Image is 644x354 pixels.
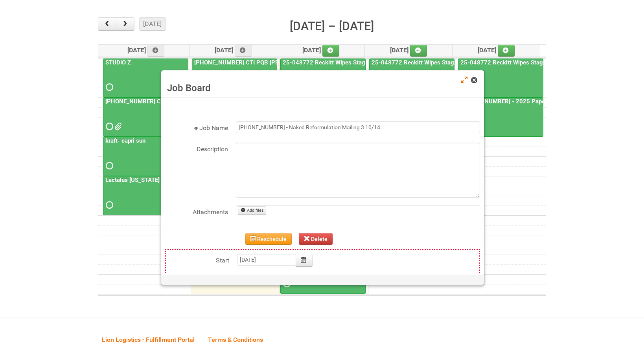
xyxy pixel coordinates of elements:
a: [PHONE_NUMBER] CTI PQB [PERSON_NAME] Real US - blinding day [193,59,376,66]
label: Start [166,254,229,265]
a: 25-048772 Reckitt Wipes Stage 4 - blinding/labeling day [281,59,436,66]
span: [DATE] [215,46,252,54]
a: Add an event [410,45,427,57]
span: Lion Logistics - Fulfillment Portal [102,336,195,343]
a: Terms & Conditions [202,327,269,352]
label: Description [165,143,228,154]
button: Reschedule [245,233,292,245]
a: Lactalus [US_STATE] [104,176,161,183]
a: 25-048772 Reckitt Wipes Stage 4 - blinding/labeling day [369,59,454,98]
a: [PHONE_NUMBER] CTI PQB [PERSON_NAME] Real US - blinding day [104,98,287,105]
span: Requested [106,84,111,90]
a: [PHONE_NUMBER] CTI PQB [PERSON_NAME] Real US - blinding day [103,97,188,137]
button: [DATE] [139,17,166,31]
a: Add an event [235,45,252,57]
a: 25-048772 Reckitt Wipes Stage 4 - blinding/labeling day [370,59,524,66]
a: 25-048772 Reckitt Wipes Stage 4 - blinding/labeling day [458,59,544,98]
a: STUDIO Z [103,59,188,98]
span: Terms & Conditions [208,336,263,343]
a: Lactalus [US_STATE] [103,176,188,215]
button: Calendar [296,254,313,267]
h3: Job Board [167,82,478,94]
span: [DATE] [478,46,515,54]
a: Add an event [498,45,515,57]
span: [DATE] [390,46,427,54]
a: kraft- capri sun [103,137,188,176]
a: Lion Logistics - Fulfillment Portal [96,327,201,352]
a: [PHONE_NUMBER] CTI PQB [PERSON_NAME] Real US - blinding day [192,59,277,98]
label: Attachments [165,205,228,217]
span: [DATE] [127,46,165,54]
h2: [DATE] – [DATE] [290,17,374,35]
span: Front Label KRAFT batch 2 (02.26.26) - code AZ05 use 2nd.docx Front Label KRAFT batch 2 (02.26.26... [114,124,120,129]
label: Job Name [165,121,228,133]
a: Add an event [322,45,340,57]
a: 25-048772 Reckitt Wipes Stage 4 - blinding/labeling day [459,59,613,66]
a: Add an event [147,45,165,57]
span: Requested [283,281,289,286]
a: 25-048772 Reckitt Wipes Stage 4 - blinding/labeling day [280,59,366,98]
span: Requested [106,202,111,208]
a: STUDIO Z [104,59,132,66]
a: kraft- capri sun [104,137,147,144]
a: Add files [238,206,267,215]
button: Delete [299,233,333,245]
span: Requested [106,124,111,129]
a: [PHONE_NUMBER] - 2025 Paper Towel Landscape - Packing Day [458,97,544,137]
span: Requested [106,163,111,169]
span: [DATE] [302,46,340,54]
